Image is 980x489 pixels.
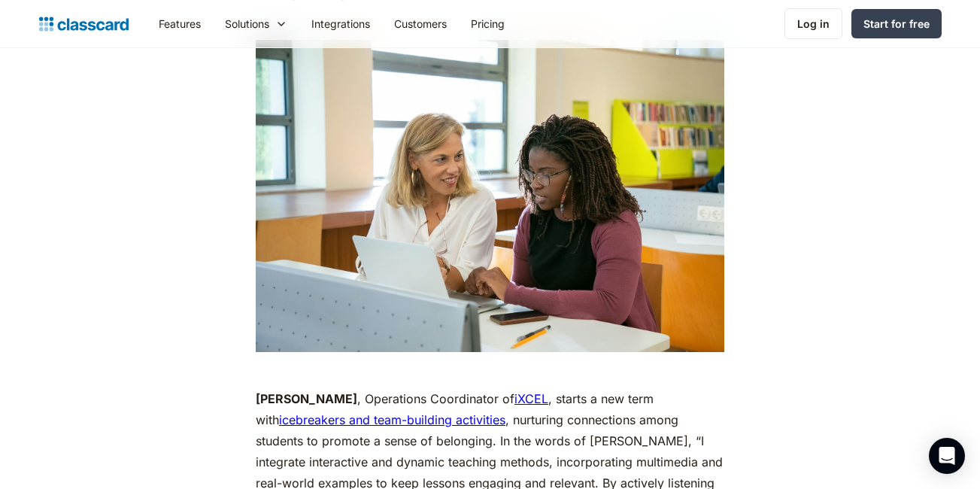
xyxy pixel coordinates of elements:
[514,391,548,406] a: iXCEL
[147,7,213,41] a: Features
[256,40,724,352] img: Teacher having an open conversation with the student
[929,438,965,474] div: Open Intercom Messenger
[797,16,830,32] div: Log in
[863,16,930,32] div: Start for free
[382,7,459,41] a: Customers
[459,7,517,41] a: Pricing
[851,9,942,38] a: Start for free
[256,360,724,381] p: ‍
[225,16,269,32] div: Solutions
[299,7,382,41] a: Integrations
[784,8,842,39] a: Log in
[256,391,357,406] strong: [PERSON_NAME]
[213,7,299,41] div: Solutions
[39,14,129,35] a: home
[279,412,505,427] a: icebreakers and team-building activities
